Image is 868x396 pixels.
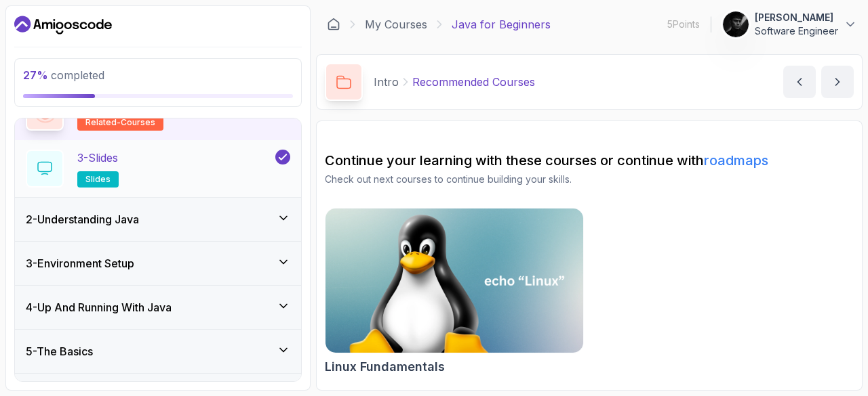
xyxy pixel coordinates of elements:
[327,18,340,31] a: Dashboard
[755,11,838,24] p: [PERSON_NAME]
[15,330,301,373] button: 5-The Basics
[325,173,854,186] p: Check out next courses to continue building your skills.
[77,150,118,166] p: 3 - Slides
[15,242,301,285] button: 3-Environment Setup
[325,208,583,353] img: Linux Fundamentals card
[26,255,134,271] h3: 3 - Environment Setup
[412,74,535,90] p: Recommended Courses
[755,24,838,38] p: Software Engineer
[374,74,399,90] p: Intro
[23,68,48,82] span: 27 %
[704,152,768,169] a: roadmaps
[14,14,112,36] a: Dashboard
[26,299,172,315] h3: 4 - Up And Running With Java
[821,66,854,98] button: next content
[365,16,427,32] a: My Courses
[722,11,857,38] button: user profile image[PERSON_NAME]Software Engineer
[23,68,104,82] span: completed
[723,12,749,37] img: user profile image
[325,151,854,170] h2: Continue your learning with these courses or continue with
[85,117,155,128] span: related-courses
[325,357,445,376] h2: Linux Fundamentals
[85,174,111,185] span: slides
[26,343,93,359] h3: 5 - The Basics
[26,211,139,227] h3: 2 - Understanding Java
[783,66,816,98] button: previous content
[15,286,301,329] button: 4-Up And Running With Java
[667,18,700,31] p: 5 Points
[325,208,584,376] a: Linux Fundamentals cardLinux Fundamentals
[452,16,551,32] p: Java for Beginners
[26,150,290,188] button: 3-Slidesslides
[15,198,301,241] button: 2-Understanding Java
